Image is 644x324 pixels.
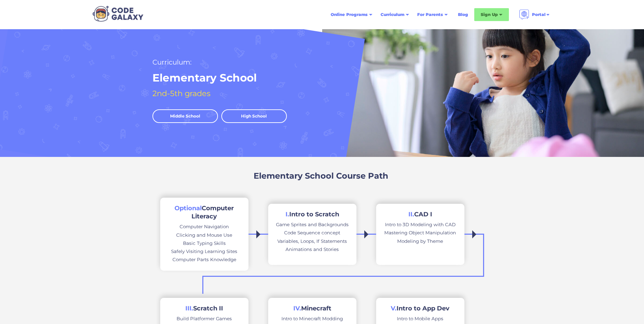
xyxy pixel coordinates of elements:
[286,211,289,218] span: I.
[281,314,343,323] div: Intro to Minecraft Modding
[408,211,414,218] span: II.
[276,220,349,229] div: Game Sprites and Backgrounds
[481,11,498,18] div: Sign Up
[185,305,193,312] span: III.
[277,237,347,245] div: Variables, Loops, If Statements
[152,109,218,123] a: Middle School
[397,237,443,245] div: Modeling by Theme
[417,11,443,18] div: For Parents
[376,204,464,265] a: II.CAD IIntro to 3D Modeling with CADMastering Object ManipulationModeling by Theme
[152,88,210,99] h2: 2nd-5th grades
[391,305,449,312] h2: Intro to App Dev
[174,204,202,212] span: Optional
[180,222,229,231] div: Computer Navigation
[532,11,546,18] div: Portal
[284,229,340,237] div: Code Sequence concept
[336,170,388,181] h3: Course Path
[268,204,356,265] a: I.Intro to ScratchGame Sprites and BackgroundsCode Sequence conceptVariables, Loops, If Statement...
[381,11,404,18] div: Curriculum
[293,305,301,312] span: IV.
[167,204,242,220] h2: Computer Literacy
[160,198,249,270] a: OptionalComputer LiteracyComputer NavigationClicking and Mouse UseBasic Typing SkillsSafely Visit...
[454,8,472,21] a: Blog
[384,229,456,237] div: Mastering Object Manipulation
[177,314,232,323] div: Build Platformer Games
[176,231,232,239] div: Clicking and Mouse Use
[171,247,237,255] div: Safely Visiting Learning Sites
[397,314,443,323] div: Intro to Mobile Apps
[221,109,287,123] a: High School
[152,71,257,85] h1: Elementary School
[172,255,236,264] div: Computer Parts Knowledge
[391,305,397,312] span: V.
[183,239,226,247] div: Basic Typing Skills
[286,245,339,253] div: Animations and Stories
[331,11,368,18] div: Online Programs
[185,305,223,312] h2: Scratch II
[385,220,456,229] div: Intro to 3D Modeling with CAD
[254,170,334,181] h3: Elementary School
[293,305,331,312] h2: Minecraft
[152,56,191,68] h2: Curriculum:
[286,211,339,218] h2: Intro to Scratch
[408,211,432,218] h2: CAD I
